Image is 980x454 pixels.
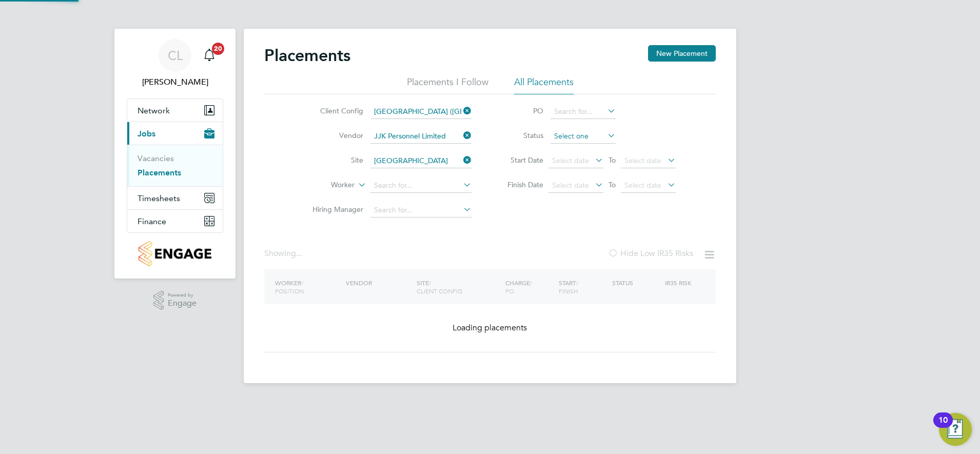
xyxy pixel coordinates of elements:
button: Network [127,99,223,122]
span: Select date [552,156,589,165]
button: Finance [127,210,223,232]
img: countryside-properties-logo-retina.png [139,241,211,266]
li: Placements I Follow [407,76,488,94]
span: Timesheets [138,193,180,203]
input: Search for... [370,154,472,168]
label: Site [304,155,363,165]
span: 20 [212,43,224,55]
span: Select date [552,181,589,190]
a: Vacancies [138,153,174,163]
input: Search for... [370,179,472,193]
label: Status [497,131,543,140]
span: Network [138,106,170,115]
span: Select date [624,181,661,190]
a: Placements [138,168,181,177]
label: Hiring Manager [304,205,363,214]
input: Search for... [370,105,472,119]
div: Jobs [127,145,223,186]
nav: Main navigation [114,29,236,279]
span: ... [296,248,302,259]
span: Select date [624,156,661,165]
li: All Placements [514,76,574,94]
label: Hide Low IR35 Risks [608,248,693,259]
label: Vendor [304,131,363,140]
input: Search for... [370,203,472,218]
button: Open Resource Center, 10 new notifications [939,413,972,446]
label: Client Config [304,106,363,115]
a: 20 [199,39,220,72]
span: Finance [138,216,166,226]
span: To [605,178,619,191]
h2: Placements [264,45,350,66]
div: Showing [264,248,304,259]
label: PO [497,106,543,115]
a: Go to home page [127,241,223,266]
input: Search for... [551,105,616,119]
span: Engage [168,299,197,308]
span: Jobs [138,129,155,139]
a: Powered byEngage [153,291,197,310]
button: Jobs [127,122,223,145]
div: 10 [938,420,948,433]
input: Select one [551,129,616,144]
span: To [605,153,619,167]
span: Chay Lee-Wo [127,76,223,88]
label: Start Date [497,155,543,165]
label: Finish Date [497,180,543,189]
a: CL[PERSON_NAME] [127,39,223,88]
span: CL [168,49,183,62]
input: Search for... [370,129,472,144]
button: Timesheets [127,187,223,209]
button: New Placement [648,45,716,62]
span: Powered by [168,291,197,300]
label: Worker [296,180,355,190]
